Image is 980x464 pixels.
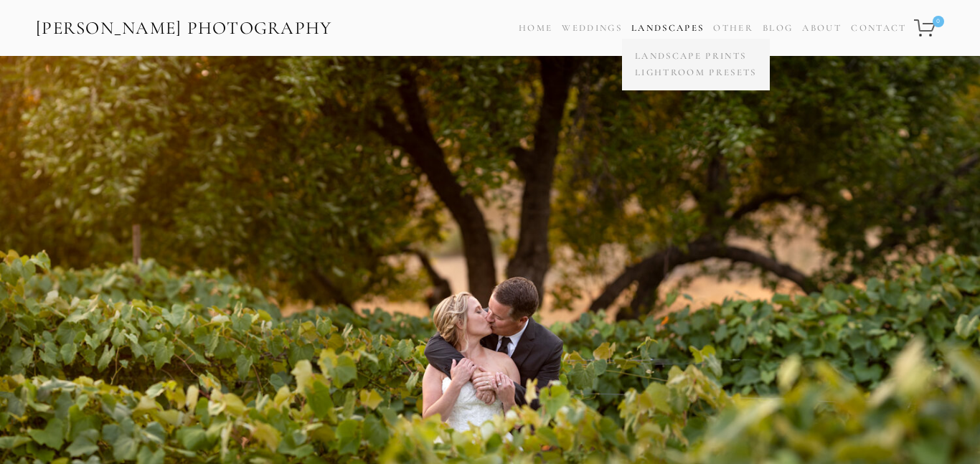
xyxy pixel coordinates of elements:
[763,18,793,39] a: Blog
[631,65,760,81] a: Lightroom Presets
[519,18,552,39] a: Home
[562,22,622,34] a: Weddings
[713,22,753,34] a: Other
[802,18,842,39] a: About
[631,22,704,34] a: Landscapes
[851,18,906,39] a: Contact
[34,12,334,44] a: [PERSON_NAME] Photography
[631,48,760,65] a: Landscape Prints
[933,16,944,27] span: 0
[912,11,946,45] a: 0 items in cart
